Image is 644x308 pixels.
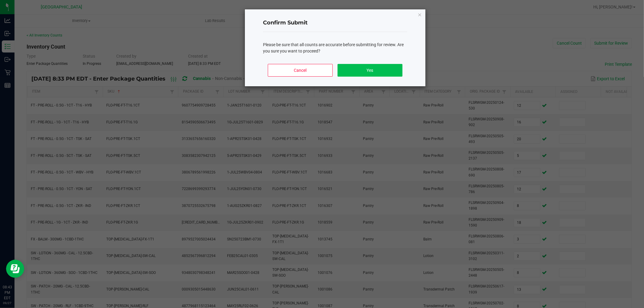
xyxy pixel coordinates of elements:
[268,64,333,77] button: Cancel
[263,42,407,54] div: Please be sure that all counts are accurate before submitting for review. Are you sure you want t...
[6,260,24,278] iframe: Resource center
[418,11,422,18] button: Close
[263,19,407,27] h4: Confirm Submit
[338,64,402,77] button: Yes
